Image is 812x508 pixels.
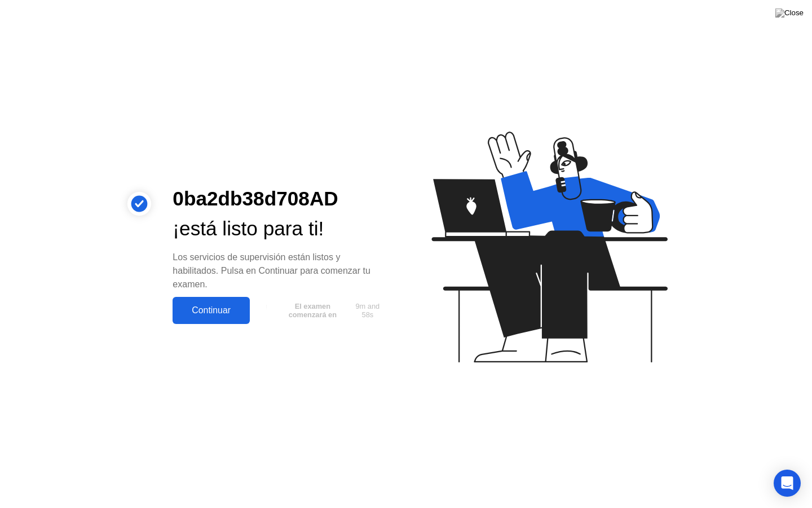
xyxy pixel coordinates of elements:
div: ¡está listo para ti! [173,214,388,244]
div: Los servicios de supervisión están listos y habilitados. Pulsa en Continuar para comenzar tu examen. [173,251,388,291]
button: Continuar [173,297,250,324]
div: 0ba2db38d708AD [173,184,388,214]
span: 9m and 58s [351,302,384,319]
div: Continuar [176,305,246,316]
button: El examen comenzará en9m and 58s [255,300,388,321]
img: Close [775,8,804,17]
div: Open Intercom Messenger [774,470,801,497]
